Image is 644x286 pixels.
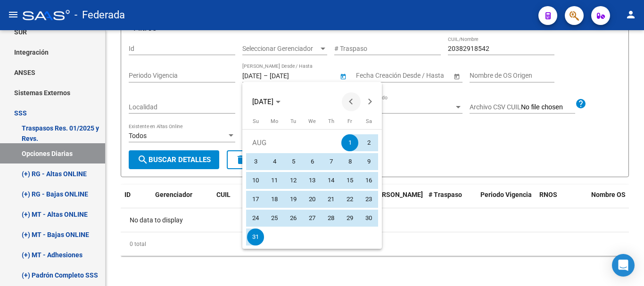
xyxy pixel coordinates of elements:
span: We [308,118,316,124]
button: August 16, 2025 [359,171,378,190]
span: 2 [360,134,377,151]
button: August 2, 2025 [359,133,378,152]
span: Mo [271,118,278,124]
span: Su [253,118,259,124]
button: August 3, 2025 [246,152,265,171]
span: Th [328,118,334,124]
span: 20 [304,191,321,208]
span: 24 [247,210,264,227]
span: 11 [266,172,283,189]
button: Previous month [342,92,361,111]
button: August 7, 2025 [322,152,340,171]
span: [DATE] [252,98,273,106]
span: 12 [285,172,302,189]
span: 6 [304,153,321,170]
span: 19 [285,191,302,208]
span: 27 [304,210,321,227]
button: August 1, 2025 [340,133,359,152]
span: 21 [322,191,339,208]
span: 25 [266,210,283,227]
button: August 30, 2025 [359,209,378,228]
button: August 5, 2025 [284,152,303,171]
span: 13 [304,172,321,189]
button: August 8, 2025 [340,152,359,171]
span: 7 [322,153,339,170]
button: August 14, 2025 [322,171,340,190]
span: 3 [247,153,264,170]
button: August 12, 2025 [284,171,303,190]
button: August 13, 2025 [303,171,322,190]
span: 28 [322,210,339,227]
span: 29 [341,210,358,227]
td: AUG [246,133,340,152]
button: August 9, 2025 [359,152,378,171]
button: August 15, 2025 [340,171,359,190]
span: Sa [366,118,372,124]
button: August 29, 2025 [340,209,359,228]
span: 22 [341,191,358,208]
button: August 17, 2025 [246,190,265,209]
span: Tu [290,118,296,124]
button: August 10, 2025 [246,171,265,190]
button: August 21, 2025 [322,190,340,209]
span: 8 [341,153,358,170]
span: 17 [247,191,264,208]
button: August 25, 2025 [265,209,284,228]
div: Open Intercom Messenger [612,254,635,277]
button: August 24, 2025 [246,209,265,228]
button: August 18, 2025 [265,190,284,209]
span: 26 [285,210,302,227]
span: 18 [266,191,283,208]
button: August 31, 2025 [246,228,265,246]
button: August 23, 2025 [359,190,378,209]
button: August 6, 2025 [303,152,322,171]
span: 23 [360,191,377,208]
button: August 20, 2025 [303,190,322,209]
button: Next month [361,92,380,111]
span: 14 [322,172,339,189]
span: 5 [285,153,302,170]
button: August 22, 2025 [340,190,359,209]
span: 15 [341,172,358,189]
span: 30 [360,210,377,227]
button: August 28, 2025 [322,209,340,228]
span: 16 [360,172,377,189]
span: 10 [247,172,264,189]
button: Choose month and year [248,93,284,110]
span: 31 [247,229,264,245]
span: 9 [360,153,377,170]
span: Fr [347,118,352,124]
span: 4 [266,153,283,170]
button: August 4, 2025 [265,152,284,171]
button: August 26, 2025 [284,209,303,228]
button: August 27, 2025 [303,209,322,228]
span: 1 [341,134,358,151]
button: August 11, 2025 [265,171,284,190]
button: August 19, 2025 [284,190,303,209]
